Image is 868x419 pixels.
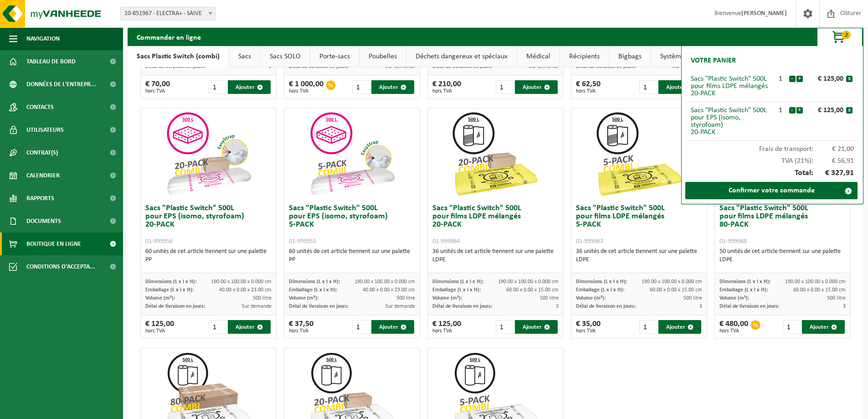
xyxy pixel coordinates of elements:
span: 500 litre [827,295,846,301]
span: Contacts [26,96,54,119]
span: 10-851967 - ELECTRA+ - SAIVE [120,7,216,21]
div: € 125,00 [145,320,174,334]
div: 60 unités de cet article tiennent sur une palette [289,248,415,264]
span: Conditions d'accepta... [26,255,95,278]
div: € 125,00 [805,75,846,83]
span: 60.00 x 0.00 x 15.00 cm [650,287,702,293]
span: 500 litre [253,295,272,301]
h3: Sacs "Plastic Switch" 500L pour films LDPE mélangés 5-PACK [576,204,702,245]
span: 40.00 x 0.00 x 23.00 cm [219,287,272,293]
span: hors TVA [289,88,324,94]
div: Sacs "Plastic Switch" 500L pour films LDPE mélangés 20-PACK [691,75,772,97]
span: Délai de livraison en jours: [289,304,349,309]
button: 2 [817,28,863,46]
button: x [846,107,853,114]
div: PP [145,256,272,264]
span: Sur demande [242,304,272,309]
span: Sur demande [385,304,415,309]
span: Boutique en ligne [26,233,81,255]
span: Volume (m³): [432,295,462,301]
a: Médical [517,46,560,67]
span: Délai de livraison en jours: [432,304,492,309]
div: Sacs "Plastic Switch" 500L pour EPS (isomo, styrofoam) 20-PACK [691,107,772,136]
span: 2 [842,31,851,39]
span: 500 litre [683,295,702,301]
span: Dimensions (L x l x H): [576,279,627,285]
img: 01-999963 [594,109,685,200]
input: 1 [352,80,371,94]
span: 190.00 x 100.00 x 0.000 cm [211,279,272,285]
div: PP [289,256,415,264]
span: 01-999968 [719,238,747,245]
span: 3 [699,304,702,309]
button: Ajouter [515,320,558,334]
span: Tableau de bord [26,50,76,73]
span: Emballage (L x l x H): [289,287,337,293]
span: Dimensions (L x l x H): [719,279,770,285]
span: 190.00 x 100.00 x 0.000 cm [498,279,559,285]
img: 01-999956 [163,109,254,200]
span: Emballage (L x l x H): [145,287,194,293]
span: 190.00 x 100.00 x 0.000 cm [642,279,702,285]
div: 60 unités de cet article tiennent sur une palette [145,248,272,264]
span: Calendrier [26,164,60,187]
span: Rapports [26,187,54,210]
span: hors TVA [719,328,748,334]
span: 60.00 x 0.00 x 15.00 cm [793,287,846,293]
button: Ajouter [802,320,845,334]
div: 50 unités de cet article tiennent sur une palette [719,248,846,264]
h3: Sacs "Plastic Switch" 500L pour films LDPE mélangés 80-PACK [719,204,846,245]
span: hors TVA [576,328,601,334]
span: Délai de livraison en jours: [145,304,205,309]
a: Bigbags [609,46,651,67]
span: € 21,00 [813,145,854,153]
div: € 62,50 [576,80,601,94]
button: Ajouter [371,80,414,94]
a: Porte-sacs [310,46,359,67]
span: Volume (m³): [719,295,749,301]
h3: Sacs "Plastic Switch" 500L pour EPS (isomo, styrofoam) 5-PACK [289,204,415,245]
div: LDPE [576,256,702,264]
button: Ajouter [228,80,271,94]
button: - [789,76,796,82]
button: + [796,76,803,82]
span: hors TVA [289,328,313,334]
img: 01-999964 [450,109,541,200]
span: Délai de livraison en jours: [719,304,779,309]
span: Navigation [26,27,60,50]
a: Poubelles [360,46,406,67]
button: - [789,107,796,114]
div: € 125,00 [805,107,846,114]
div: LDPE [719,256,846,264]
span: Emballage (L x l x H): [719,287,768,293]
span: € 327,91 [813,169,854,177]
button: Ajouter [658,320,701,334]
h3: Sacs "Plastic Switch" 500L pour films LDPE mélangés 20-PACK [432,204,559,245]
div: Total: [686,165,858,182]
div: TVA (21%): [686,153,858,165]
input: 1 [496,80,514,94]
span: 60.00 x 0.00 x 15.00 cm [506,287,559,293]
span: Contrat(s) [26,141,58,164]
div: € 125,00 [432,320,461,334]
span: hors TVA [576,88,601,94]
span: hors TVA [432,328,461,334]
div: 36 unités de cet article tiennent sur une palette [576,248,702,264]
input: 1 [209,80,227,94]
span: 01-999964 [432,238,460,245]
a: Récipients [560,46,609,67]
span: 3 [556,304,559,309]
input: 1 [209,320,227,334]
div: 1 [772,107,789,114]
div: LDPE [432,256,559,264]
button: x [846,76,853,82]
h2: Commander en ligne [128,28,210,46]
span: 190.00 x 100.00 x 0.000 cm [785,279,846,285]
span: Documents [26,210,61,233]
span: Emballage (L x l x H): [576,287,624,293]
span: 01-999955 [289,238,316,245]
span: Volume (m³): [289,295,318,301]
div: € 70,00 [145,80,170,94]
span: Données de l'entrepr... [26,73,96,96]
span: hors TVA [432,88,461,94]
